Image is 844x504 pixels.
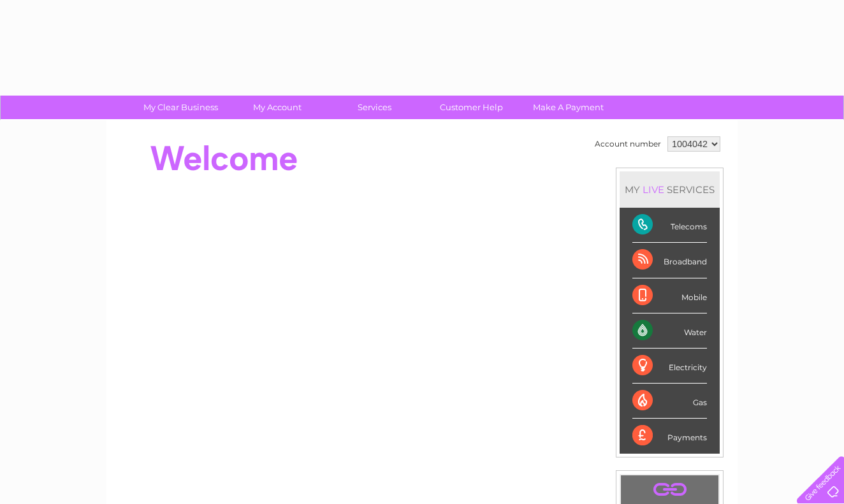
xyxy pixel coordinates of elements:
[419,96,524,119] a: Customer Help
[322,96,427,119] a: Services
[516,96,621,119] a: Make A Payment
[632,208,707,243] div: Telecoms
[640,184,667,196] div: LIVE
[632,419,707,453] div: Payments
[225,96,330,119] a: My Account
[620,171,720,208] div: MY SERVICES
[632,313,707,349] div: Water
[632,243,707,278] div: Broadband
[632,278,707,313] div: Mobile
[128,96,233,119] a: My Clear Business
[592,133,664,155] td: Account number
[632,384,707,419] div: Gas
[624,479,715,501] a: .
[632,349,707,384] div: Electricity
